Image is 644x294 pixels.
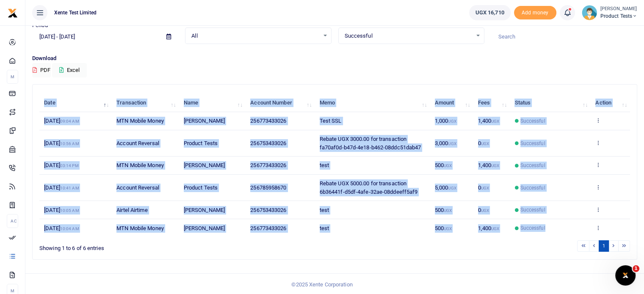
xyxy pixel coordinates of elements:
input: select period [32,30,160,44]
span: 500 [435,207,452,213]
small: UGX [491,163,499,168]
span: Successful [520,184,545,192]
th: Fees: activate to sort column ascending [473,94,510,112]
th: Transaction: activate to sort column ascending [112,94,179,112]
span: 256773433026 [250,225,286,231]
span: 1 [633,265,639,272]
span: UGX 16,710 [475,8,504,17]
span: 256785958670 [250,184,286,191]
span: 0 [478,207,489,213]
small: 10:04 AM [60,226,79,231]
th: Amount: activate to sort column ascending [430,94,473,112]
th: Action: activate to sort column ascending [591,94,630,112]
span: 1,400 [478,162,500,168]
div: Showing 1 to 6 of 6 entries [39,239,282,253]
span: All [191,32,319,40]
th: Status: activate to sort column ascending [510,94,591,112]
span: Successful [520,140,545,147]
span: Add money [514,6,556,20]
span: Product Tests [600,12,637,20]
span: [DATE] [44,225,79,231]
span: [DATE] [44,207,79,213]
small: UGX [444,208,452,213]
small: UGX [481,186,489,190]
span: 256773433026 [250,162,286,168]
small: 10:05 AM [60,208,79,213]
span: test [320,207,329,213]
span: Test SSL [320,118,342,124]
a: logo-small logo-large logo-large [8,9,18,16]
li: Toup your wallet [514,6,556,20]
span: Xente Test Limited [51,9,100,16]
small: 10:56 AM [60,141,79,146]
img: profile-user [582,5,597,20]
span: MTN Mobile Money [116,118,164,124]
small: UGX [491,119,499,124]
span: Account Reversal [116,184,159,191]
span: [PERSON_NAME] [184,207,225,213]
li: Ac [7,214,18,228]
span: [PERSON_NAME] [184,162,225,168]
small: UGX [448,186,456,190]
span: 1,400 [478,118,500,124]
li: Wallet ballance [466,5,514,20]
small: UGX [491,226,499,231]
span: [DATE] [44,140,79,146]
small: UGX [448,119,456,124]
a: profile-user [PERSON_NAME] Product Tests [582,5,637,20]
span: Rebate UGX 3000.00 for transaction fa70af0d-b47d-4e18-b462-08ddc51dab47 [320,136,421,151]
img: logo-small [8,8,18,18]
th: Account Number: activate to sort column ascending [246,94,315,112]
span: 256773433026 [250,118,286,124]
span: Product Tests [184,184,218,191]
p: Download [32,54,637,63]
small: UGX [481,208,489,213]
span: 500 [435,225,452,231]
iframe: Intercom live chat [615,265,636,286]
li: M [7,70,18,84]
input: Search [491,30,637,44]
span: Successful [520,224,545,232]
span: 256753433026 [250,207,286,213]
span: Successful [520,117,545,125]
span: 0 [478,140,489,146]
th: Memo: activate to sort column ascending [315,94,430,112]
span: 1,000 [435,118,456,124]
span: 256753433026 [250,140,286,146]
small: UGX [448,141,456,146]
span: MTN Mobile Money [116,162,164,168]
th: Name: activate to sort column ascending [179,94,246,112]
small: 09:04 AM [60,119,79,124]
a: Add money [514,9,556,15]
small: 10:41 AM [60,186,79,190]
span: 500 [435,162,452,168]
small: UGX [444,163,452,168]
small: 03:14 PM [60,163,79,168]
span: [DATE] [44,118,79,124]
span: [DATE] [44,184,79,191]
span: 5,000 [435,184,456,191]
span: test [320,162,329,168]
span: [PERSON_NAME] [184,225,225,231]
span: Rebate UGX 5000.00 for transaction 6b36441f-d5df-4afe-32ae-08ddeeff5af9 [320,180,418,195]
small: UGX [444,226,452,231]
span: Product Tests [184,140,218,146]
span: 1,400 [478,225,500,231]
span: Account Reversal [116,140,159,146]
a: UGX 16,710 [469,5,511,20]
small: UGX [481,141,489,146]
span: test [320,225,329,231]
span: Airtel Airtime [116,207,147,213]
span: [DATE] [44,162,78,168]
span: Successful [520,162,545,169]
span: [PERSON_NAME] [184,118,225,124]
th: Date: activate to sort column descending [39,94,112,112]
span: Successful [345,32,472,40]
span: 3,000 [435,140,456,146]
span: MTN Mobile Money [116,225,164,231]
button: Excel [52,63,87,77]
small: [PERSON_NAME] [600,5,637,13]
span: 0 [478,184,489,191]
a: 1 [599,240,609,252]
span: Successful [520,206,545,214]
